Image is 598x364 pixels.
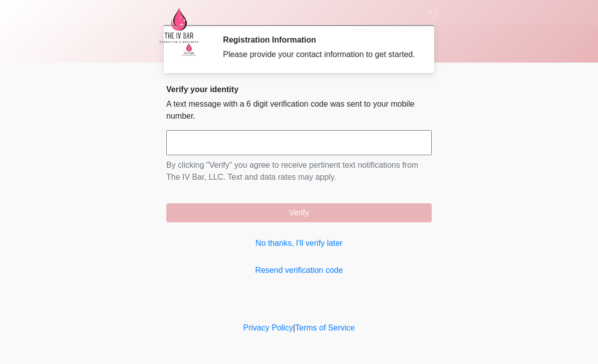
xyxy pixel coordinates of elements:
[166,159,432,183] p: By clicking "Verify" you agree to receive pertinent text notifications from The IV Bar, LLC. Text...
[156,8,201,43] img: The IV Bar, LLC Logo
[223,49,417,61] div: Please provide your contact information to get started.
[243,323,293,332] a: Privacy Policy
[295,323,355,332] a: Terms of Service
[166,203,432,222] button: Verify
[293,323,295,332] a: |
[166,85,432,94] h2: Verify your identity
[166,98,432,122] p: A text message with a 6 digit verification code was sent to your mobile number.
[166,237,432,249] a: No thanks, I'll verify later
[166,264,432,276] a: Resend verification code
